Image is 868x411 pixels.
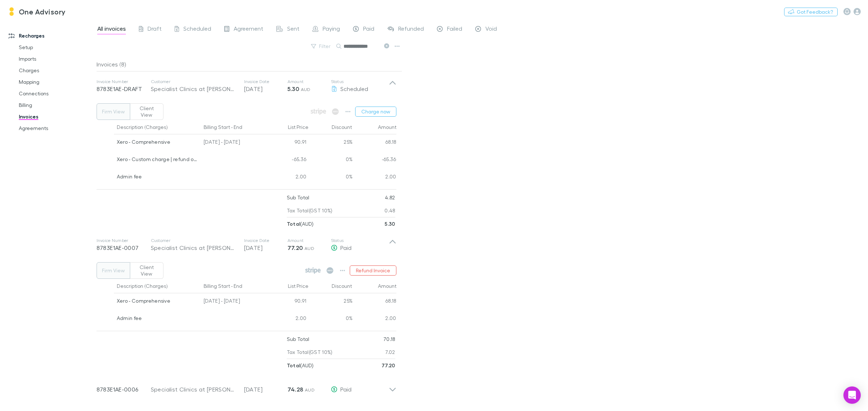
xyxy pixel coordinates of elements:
[244,243,288,252] p: [DATE]
[288,79,331,85] p: Amount
[307,42,335,51] button: Filter
[384,204,395,217] p: 0.48
[97,243,151,252] p: 8783E1AE-0007
[287,217,314,230] p: ( AUD )
[301,87,311,92] span: AUD
[183,25,211,34] span: Scheduled
[383,333,395,346] p: 70.18
[244,85,288,93] p: [DATE]
[97,85,151,93] p: 8783E1AE-DRAFT
[244,385,288,394] p: [DATE]
[12,65,102,76] a: Charges
[288,85,299,92] strong: 5.30
[288,386,303,393] strong: 74.28
[398,25,424,34] span: Refunded
[287,221,301,227] strong: Total
[331,238,389,243] p: Status
[288,244,303,251] strong: 77.20
[287,346,333,359] p: Tax Total (GST 10%)
[340,386,352,393] span: Paid
[287,333,310,346] p: Sub Total
[19,7,66,16] h3: One Advisory
[130,103,163,120] button: Client View
[353,293,396,311] div: 68.18
[287,204,333,217] p: Tax Total (GST 10%)
[266,169,309,186] div: 2.00
[323,25,340,34] span: Paying
[117,152,198,167] div: Xero - Custom charge | refund overpaymnt
[266,293,309,311] div: 90.91
[244,79,288,85] p: Invoice Date
[350,265,396,276] button: Refund Invoice
[201,134,266,152] div: [DATE] - [DATE]
[117,134,198,150] div: Xero - Comprehensive
[3,3,70,20] a: One Advisory
[266,134,309,152] div: 90.91
[151,385,237,394] div: Specialist Clinics at [PERSON_NAME][GEOGRAPHIC_DATA] Unit Trust
[1,30,102,42] a: Recharges
[117,311,198,326] div: Admin fee
[287,191,310,204] p: Sub Total
[12,76,102,88] a: Mapping
[330,107,341,117] span: Available when invoice is finalised
[309,134,353,152] div: 25%
[288,238,331,243] p: Amount
[331,79,389,85] p: Status
[91,372,402,401] div: 8783E1AE-0006Specialist Clinics at [PERSON_NAME][GEOGRAPHIC_DATA] Unit Trust[DATE]74.28 AUDPaid
[117,169,198,184] div: Admin fee
[97,103,130,120] button: Firm View
[385,346,395,359] p: 7.02
[234,25,263,34] span: Agreement
[385,221,395,227] strong: 5.30
[382,362,395,368] strong: 77.20
[91,230,402,259] div: Invoice Number8783E1AE-0007CustomerSpecialist Clinics at [PERSON_NAME][GEOGRAPHIC_DATA] Unit Trus...
[97,385,151,394] p: 8783E1AE-0006
[287,359,314,372] p: ( AUD )
[353,134,396,152] div: 68.18
[340,244,352,251] span: Paid
[117,293,198,308] div: Xero - Comprehensive
[287,25,299,34] span: Sent
[130,262,163,279] button: Client View
[353,169,396,186] div: 2.00
[363,25,374,34] span: Paid
[151,85,237,93] div: Specialist Clinics at [PERSON_NAME][GEOGRAPHIC_DATA] Unit Trust
[91,72,402,100] div: Invoice Number8783E1AE-DRAFTCustomerSpecialist Clinics at [PERSON_NAME][GEOGRAPHIC_DATA] Unit Tru...
[266,311,309,328] div: 2.00
[148,25,162,34] span: Draft
[97,25,126,34] span: All invoices
[353,152,396,169] div: -65.36
[305,387,315,393] span: AUD
[12,42,102,53] a: Setup
[485,25,497,34] span: Void
[309,169,353,186] div: 0%
[385,191,395,204] p: 4.82
[97,262,130,279] button: Firm View
[309,293,353,311] div: 25%
[305,246,314,251] span: AUD
[12,122,102,134] a: Agreements
[447,25,462,34] span: Failed
[7,7,16,16] img: One Advisory's Logo
[309,107,328,117] span: Available when invoice is finalised
[309,152,353,169] div: 0%
[12,111,102,122] a: Invoices
[309,311,353,328] div: 0%
[266,152,309,169] div: -65.36
[340,85,368,92] span: Scheduled
[12,88,102,99] a: Connections
[151,238,237,243] p: Customer
[287,362,301,368] strong: Total
[151,243,237,252] div: Specialist Clinics at [PERSON_NAME][GEOGRAPHIC_DATA] Unit Trust
[151,79,237,85] p: Customer
[201,293,266,311] div: [DATE] - [DATE]
[784,8,838,16] button: Got Feedback?
[12,53,102,65] a: Imports
[843,386,861,404] div: Open Intercom Messenger
[244,238,288,243] p: Invoice Date
[97,79,151,85] p: Invoice Number
[355,107,396,117] button: Charge now
[12,99,102,111] a: Billing
[353,311,396,328] div: 2.00
[97,238,151,243] p: Invoice Number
